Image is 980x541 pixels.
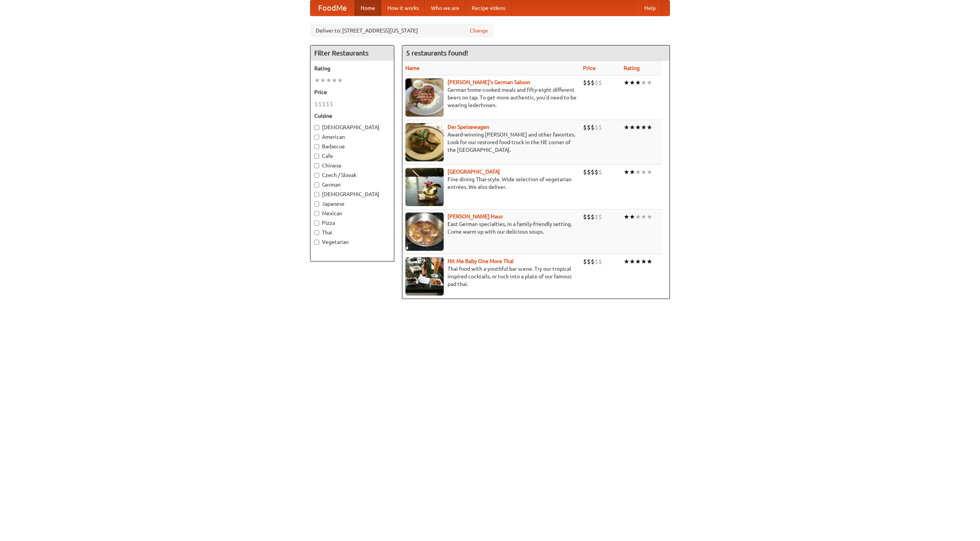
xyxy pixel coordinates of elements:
li: $ [598,78,602,87]
li: ★ [337,76,343,84]
li: ★ [629,213,635,221]
li: $ [595,168,598,176]
label: Thai [314,229,390,236]
li: $ [598,257,602,266]
p: German home-cooked meals and fifty-eight different beers on tap. To get more authentic, you'd nee... [405,86,577,109]
li: $ [583,78,587,87]
a: Change [470,27,488,34]
input: [DEMOGRAPHIC_DATA] [314,125,319,130]
li: ★ [326,76,332,84]
p: Fine dining Thai-style. Wide selection of vegetarian entrées. We also deliver. [405,175,577,191]
li: $ [587,78,591,87]
label: Barbecue [314,143,390,150]
a: Help [638,0,662,16]
a: Der Speisewagen [448,124,489,130]
li: ★ [641,213,647,221]
a: Home [354,0,381,16]
li: $ [326,100,330,108]
li: ★ [624,78,629,87]
li: ★ [647,168,652,176]
li: $ [322,100,326,108]
input: Barbecue [314,144,319,149]
li: ★ [624,213,629,221]
li: $ [595,78,598,87]
li: $ [595,257,598,266]
li: ★ [641,257,647,266]
label: Chinese [314,162,390,169]
li: $ [587,168,591,176]
li: ★ [629,78,635,87]
li: ★ [635,78,641,87]
li: ★ [624,123,629,132]
h5: Price [314,88,390,96]
input: Mexican [314,211,319,216]
input: Cafe [314,154,319,159]
li: $ [598,123,602,132]
a: FoodMe [310,0,354,16]
li: ★ [624,168,629,176]
li: ★ [647,257,652,266]
li: $ [591,257,595,266]
li: $ [583,213,587,221]
li: ★ [332,76,337,84]
li: $ [314,100,318,108]
label: [DEMOGRAPHIC_DATA] [314,123,390,131]
li: ★ [629,168,635,176]
li: $ [591,168,595,176]
li: $ [591,78,595,87]
input: Pizza [314,221,319,226]
a: How it works [381,0,425,16]
li: ★ [624,257,629,266]
img: speisewagen.jpg [405,123,444,161]
label: German [314,181,390,188]
p: East German specialties, in a family-friendly setting. Come warm up with our delicious soups. [405,220,577,236]
li: $ [587,123,591,132]
img: kohlhaus.jpg [405,213,444,251]
li: $ [595,213,598,221]
img: esthers.jpg [405,78,444,117]
a: [PERSON_NAME]'s German Saloon [448,79,530,85]
label: [DEMOGRAPHIC_DATA] [314,190,390,198]
li: ★ [641,123,647,132]
img: satay.jpg [405,168,444,206]
input: [DEMOGRAPHIC_DATA] [314,192,319,197]
li: ★ [647,78,652,87]
li: ★ [641,78,647,87]
input: American [314,135,319,140]
a: [PERSON_NAME] Haus [448,213,503,219]
li: $ [587,257,591,266]
ng-pluralize: 5 restaurants found! [406,49,468,57]
li: $ [583,257,587,266]
label: Cafe [314,152,390,160]
li: ★ [320,76,326,84]
input: German [314,182,319,187]
input: Japanese [314,201,319,206]
li: ★ [641,168,647,176]
p: Award-winning [PERSON_NAME] and other favorites. Look for our restored food truck in the NE corne... [405,131,577,154]
input: Thai [314,230,319,235]
li: $ [598,168,602,176]
li: ★ [314,76,320,84]
li: $ [598,213,602,221]
input: Vegetarian [314,240,319,245]
h5: Cuisine [314,112,390,120]
li: $ [330,100,333,108]
li: ★ [635,123,641,132]
input: Czech / Slovak [314,173,319,178]
label: Vegetarian [314,238,390,246]
li: $ [591,213,595,221]
li: ★ [647,123,652,132]
input: Chinese [314,163,319,168]
label: American [314,133,390,141]
a: Name [405,65,420,71]
li: ★ [635,213,641,221]
label: Mexican [314,210,390,217]
label: Pizza [314,219,390,227]
a: Hit Me Baby One More Thai [448,258,514,264]
li: $ [595,123,598,132]
p: Thai food with a youthful bar scene. Try our tropical inspired cocktails, or tuck into a plate of... [405,265,577,288]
